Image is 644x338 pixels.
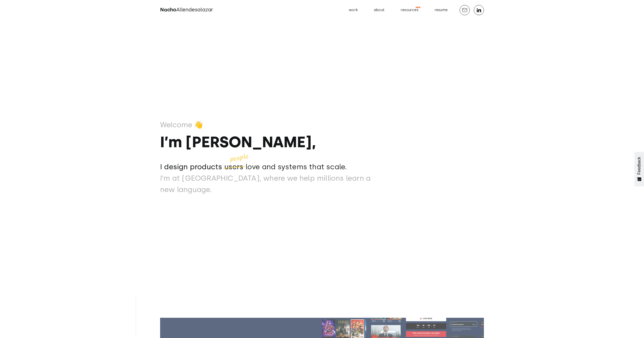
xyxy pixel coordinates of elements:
[194,119,203,131] p: 👋
[431,6,452,14] a: resume
[637,157,641,175] span: Feedback
[160,161,244,173] p: I design products users
[345,6,362,14] a: work
[370,6,389,14] a: about
[160,6,213,14] a: home
[349,7,358,13] div: work
[160,173,387,195] p: I’m at [GEOGRAPHIC_DATA], where we help millions learn a new language.
[160,6,213,14] h2: Nacho
[435,7,447,13] div: resume
[401,7,418,13] div: resources
[397,6,422,14] a: resources
[176,7,213,13] span: Allendesalazar
[229,153,249,164] p: people
[160,161,387,173] p: I design products users love and systems that scale.
[634,152,644,186] button: Feedback - Show survey
[374,7,384,13] div: about
[160,119,192,131] p: Welcome
[160,133,316,151] strong: I’m [PERSON_NAME],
